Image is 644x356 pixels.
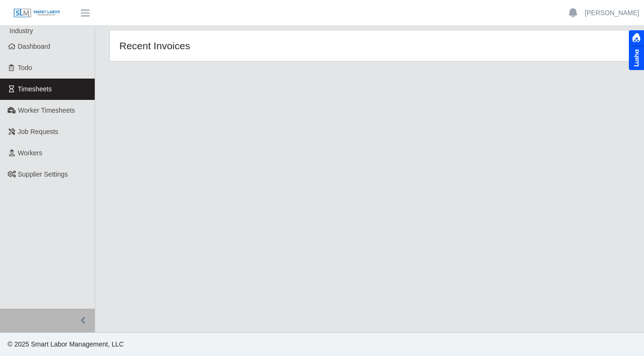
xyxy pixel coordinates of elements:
[8,340,124,348] span: © 2025 Smart Labor Management, LLC
[18,149,43,157] span: Workers
[18,107,75,114] span: Worker Timesheets
[585,8,639,18] a: [PERSON_NAME]
[18,170,68,178] span: Supplier Settings
[13,8,61,18] img: SLM Logo
[18,128,59,135] span: Job Requests
[9,27,33,35] span: Industry
[18,64,32,71] span: Todo
[18,43,51,50] span: Dashboard
[18,85,52,93] span: Timesheets
[119,40,320,52] h4: Recent Invoices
